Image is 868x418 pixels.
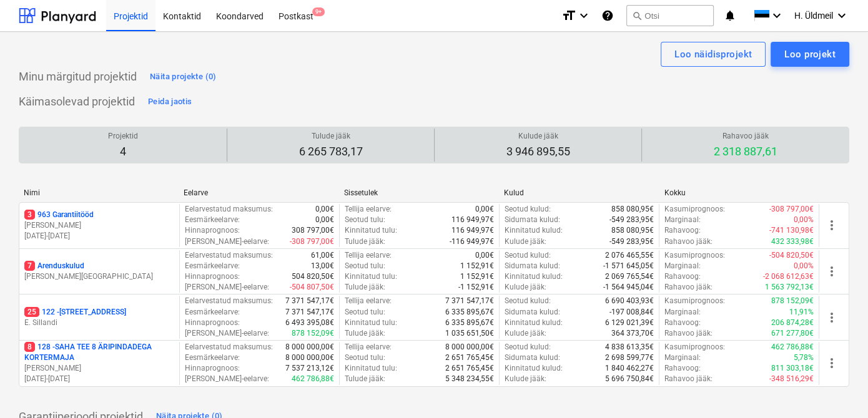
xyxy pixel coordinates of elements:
[664,363,701,374] p: Rahavoog :
[108,144,138,159] p: 4
[19,69,137,84] p: Minu märgitud projektid
[24,231,174,241] p: [DATE] - [DATE]
[345,236,385,247] p: Tulude jääk :
[460,271,494,282] p: 1 152,91€
[344,188,494,197] div: Sissetulek
[664,261,701,271] p: Marginaal :
[445,363,494,374] p: 2 651 765,45€
[24,307,174,328] div: 25122 -[STREET_ADDRESS]E. Sillandi
[311,250,334,261] p: 61,00€
[451,225,494,236] p: 116 949,97€
[147,67,220,87] button: Näita projekte (0)
[603,282,654,293] p: -1 564 945,04€
[609,215,654,225] p: -549 283,95€
[345,307,385,318] p: Seotud tulu :
[184,188,333,197] div: Eelarve
[664,250,725,261] p: Kasumiprognoos :
[285,352,334,363] p: 8 000 000,00€
[505,250,551,261] p: Seotud kulud :
[185,271,240,282] p: Hinnaprognoos :
[603,261,654,271] p: -1 571 645,05€
[185,342,273,352] p: Eelarvestatud maksumus :
[475,250,494,261] p: 0,00€
[345,342,392,352] p: Tellija eelarve :
[285,296,334,306] p: 7 371 547,17€
[632,11,642,21] span: search
[605,363,654,374] p: 1 840 462,27€
[24,210,94,220] p: 963 Garantiitööd
[345,328,385,339] p: Tulude jääk :
[505,225,563,236] p: Kinnitatud kulud :
[824,310,839,325] span: more_vert
[345,363,397,374] p: Kinnitatud tulu :
[605,296,654,306] p: 6 690 403,93€
[505,374,546,384] p: Kulude jääk :
[664,282,713,293] p: Rahavoo jääk :
[24,271,174,282] p: [PERSON_NAME][GEOGRAPHIC_DATA]
[458,282,494,293] p: -1 152,91€
[24,307,126,318] p: 122 - [STREET_ADDRESS]
[150,70,217,84] div: Näita projekte (0)
[789,307,814,318] p: 11,91%
[674,46,752,62] div: Loo näidisprojekt
[185,250,273,261] p: Eelarvestatud maksumus :
[185,261,240,271] p: Eesmärkeelarve :
[24,342,174,385] div: 8128 -SAHA TEE 8 ÄRIPINDADEGA KORTERMAJA[PERSON_NAME][DATE]-[DATE]
[664,307,701,318] p: Marginaal :
[505,318,563,328] p: Kinnitatud kulud :
[24,342,35,352] span: 8
[664,204,725,215] p: Kasumiprognoos :
[794,352,814,363] p: 5,78%
[292,328,334,339] p: 878 152,09€
[505,342,551,352] p: Seotud kulud :
[506,131,570,142] p: Kulude jääk
[19,94,135,109] p: Käimasolevad projektid
[664,225,701,236] p: Rahavoog :
[664,271,701,282] p: Rahavoog :
[784,46,836,62] div: Loo projekt
[609,236,654,247] p: -549 283,95€
[506,144,570,159] p: 3 946 895,55
[345,204,392,215] p: Tellija eelarve :
[345,261,385,271] p: Seotud tulu :
[24,318,174,328] p: E. Sillandi
[24,374,174,384] p: [DATE] - [DATE]
[505,307,560,318] p: Sidumata kulud :
[576,8,591,23] i: keyboard_arrow_down
[605,318,654,328] p: 6 129 021,39€
[185,352,240,363] p: Eesmärkeelarve :
[185,374,269,384] p: [PERSON_NAME]-eelarve :
[299,144,363,159] p: 6 265 783,17
[185,296,273,306] p: Eelarvestatud maksumus :
[771,342,814,352] p: 462 786,88€
[505,204,551,215] p: Seotud kulud :
[505,328,546,339] p: Kulude jääk :
[771,363,814,374] p: 811 303,18€
[24,342,174,363] p: 128 - SAHA TEE 8 ÄRIPINDADEGA KORTERMAJA
[605,342,654,352] p: 4 838 613,35€
[345,271,397,282] p: Kinnitatud tulu :
[626,5,714,26] button: Otsi
[285,307,334,318] p: 7 371 547,17€
[505,363,563,374] p: Kinnitatud kulud :
[315,215,334,225] p: 0,00€
[292,271,334,282] p: 504 820,50€
[445,352,494,363] p: 2 651 765,45€
[664,352,701,363] p: Marginaal :
[609,307,654,318] p: -197 008,84€
[24,188,174,197] div: Nimi
[664,188,814,197] div: Kokku
[611,204,654,215] p: 858 080,95€
[345,282,385,293] p: Tulude jääk :
[794,261,814,271] p: 0,00%
[311,261,334,271] p: 13,00€
[834,8,849,23] i: keyboard_arrow_down
[24,261,35,271] span: 7
[601,8,614,23] i: Abikeskus
[664,328,713,339] p: Rahavoo jääk :
[769,225,814,236] p: -741 130,98€
[292,225,334,236] p: 308 797,00€
[505,271,563,282] p: Kinnitatud kulud :
[24,261,84,271] p: Arenduskulud
[605,271,654,282] p: 2 069 765,54€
